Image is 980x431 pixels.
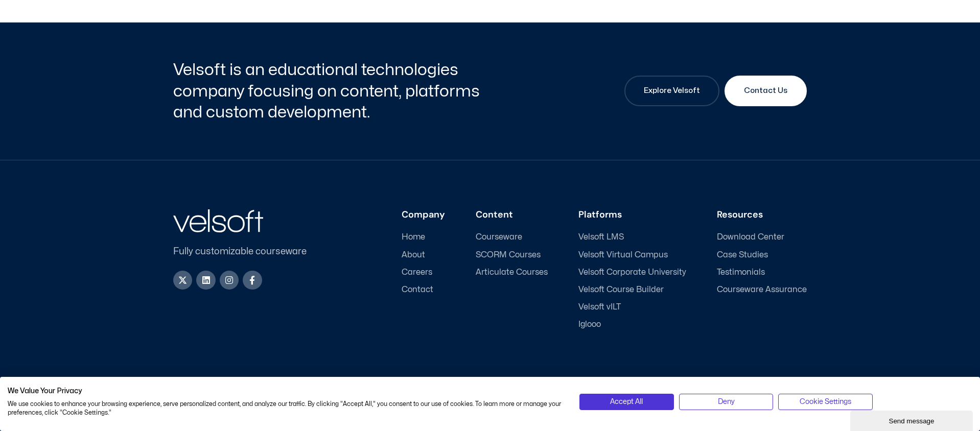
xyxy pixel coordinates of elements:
[402,209,445,221] h3: Company
[578,232,686,242] a: Velsoft LMS
[8,387,564,396] h2: We Value Your Privacy
[644,85,700,97] span: Explore Velsoft
[717,209,807,221] h3: Resources
[850,409,975,431] iframe: chat widget
[402,250,445,260] a: About
[717,232,807,242] a: Download Center
[800,396,851,408] span: Cookie Settings
[402,268,432,277] span: Careers
[718,396,735,408] span: Deny
[402,285,433,295] span: Contact
[476,268,548,277] a: Articulate Courses
[578,209,686,221] h3: Platforms
[717,250,807,260] a: Case Studies
[744,85,787,97] span: Contact Us
[578,302,686,312] a: Velsoft vILT
[8,400,564,417] p: We use cookies to enhance your browsing experience, serve personalized content, and analyze our t...
[173,245,323,258] p: Fully customizable courseware
[579,394,674,410] button: Accept all cookies
[402,268,445,277] a: Careers
[624,76,719,106] a: Explore Velsoft
[578,302,621,312] span: Velsoft vILT
[717,268,807,277] a: Testimonials
[725,76,807,106] a: Contact Us
[402,250,425,260] span: About
[717,232,784,242] span: Download Center
[402,285,445,295] a: Contact
[578,250,686,260] a: Velsoft Virtual Campus
[173,59,487,123] h2: Velsoft is an educational technologies company focusing on content, platforms and custom developm...
[578,268,686,277] a: Velsoft Corporate University
[476,250,541,260] span: SCORM Courses
[610,396,643,408] span: Accept All
[578,285,686,295] a: Velsoft Course Builder
[476,250,548,260] a: SCORM Courses
[578,250,668,260] span: Velsoft Virtual Campus
[476,209,548,221] h3: Content
[578,285,664,295] span: Velsoft Course Builder
[476,232,548,242] a: Courseware
[578,320,686,329] a: Iglooo
[717,285,807,295] a: Courseware Assurance
[578,320,601,329] span: Iglooo
[717,250,768,260] span: Case Studies
[679,394,774,410] button: Deny all cookies
[778,394,873,410] button: Adjust cookie preferences
[476,232,522,242] span: Courseware
[717,268,765,277] span: Testimonials
[402,232,445,242] a: Home
[578,232,624,242] span: Velsoft LMS
[402,232,425,242] span: Home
